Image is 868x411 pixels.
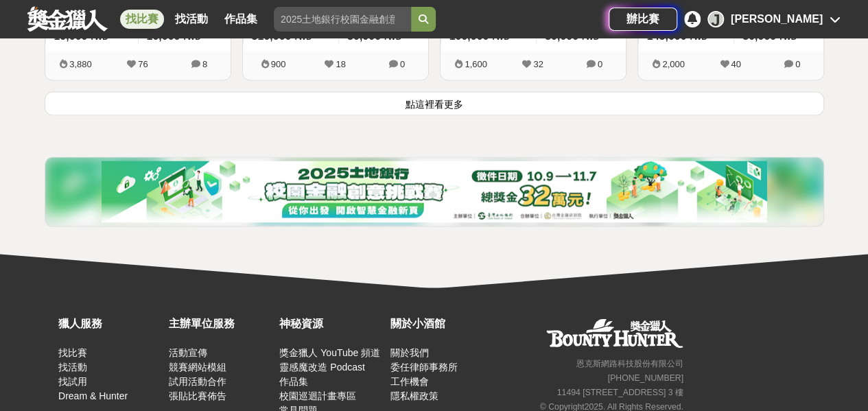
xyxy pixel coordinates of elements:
span: 0 [598,59,602,69]
small: 11494 [STREET_ADDRESS] 3 樓 [557,387,683,397]
a: 活動宣傳 [169,347,207,357]
a: 關於我們 [390,347,428,357]
a: Dream & Hunter [58,390,128,401]
a: 委任律師事務所 [390,361,457,372]
a: 工作機會 [390,375,428,386]
div: J [707,11,724,27]
span: 1,600 [465,59,487,69]
a: 靈感魔改造 Podcast [279,361,364,372]
span: 0 [400,59,405,69]
span: 8 [202,59,207,69]
span: 0 [795,59,800,69]
input: 2025土地銀行校園金融創意挑戰賽：從你出發 開啟智慧金融新頁 [274,7,411,32]
a: 獎金獵人 YouTube 頻道 [279,347,380,357]
a: 校園巡迴計畫專區 [279,390,356,401]
a: 作品集 [279,375,308,386]
small: © Copyright 2025 . All Rights Reserved. [540,401,683,411]
div: [PERSON_NAME] [731,11,823,27]
span: 2,000 [662,59,685,69]
img: a5722dc9-fb8f-4159-9c92-9f5474ee55af.png [102,161,767,222]
span: 32 [533,59,543,69]
div: 神秘資源 [279,315,383,331]
span: 76 [138,59,148,69]
span: 18 [336,59,345,69]
a: 試用活動合作 [169,375,226,386]
span: 3,880 [69,59,92,69]
a: 競賽網站模組 [169,361,226,372]
small: [PHONE_NUMBER] [608,373,683,382]
a: 作品集 [219,10,263,29]
a: 找比賽 [120,10,164,29]
a: 找活動 [169,10,213,29]
span: 40 [731,59,740,69]
div: 關於小酒館 [390,315,493,331]
div: 獵人服務 [58,315,162,331]
div: 主辦單位服務 [169,315,272,331]
a: 張貼比賽佈告 [169,390,226,401]
a: 找試用 [58,375,87,386]
a: 隱私權政策 [390,390,438,401]
a: 辦比賽 [609,8,677,31]
small: 恩克斯網路科技股份有限公司 [576,358,683,368]
span: 900 [271,59,286,69]
a: 找活動 [58,361,87,372]
a: 找比賽 [58,347,87,357]
button: 點這裡看更多 [45,91,824,115]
